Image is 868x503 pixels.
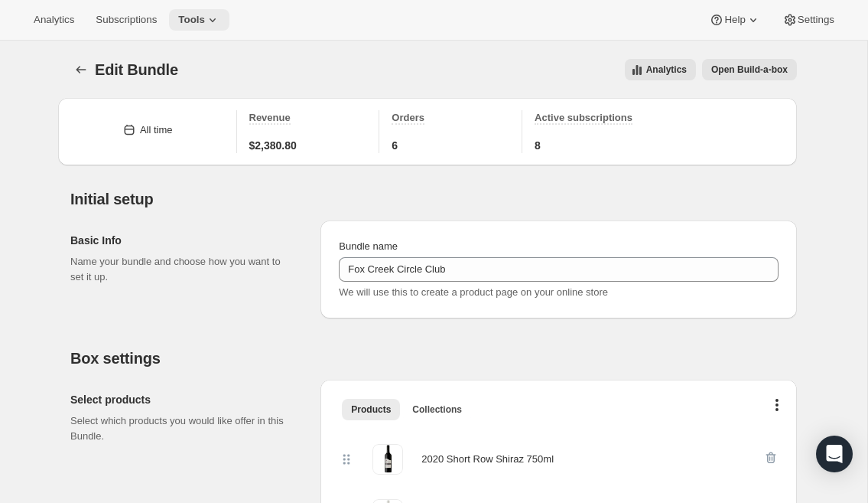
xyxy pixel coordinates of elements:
[339,286,608,298] span: We will use this to create a product page on your online store
[140,122,173,138] div: All time
[70,233,296,248] h2: Basic Info
[70,349,797,367] h2: Box settings
[178,14,205,26] span: Tools
[351,403,391,416] span: Products
[392,138,398,153] span: 6
[702,59,797,80] button: View links to open the build-a-box on the online store
[95,61,178,78] span: Edit Bundle
[169,9,229,31] button: Tools
[392,112,424,123] span: Orders
[70,254,296,285] p: Name your bundle and choose how you want to set it up.
[412,403,462,416] span: Collections
[70,413,296,444] p: Select which products you would like offer in this Bundle.
[798,14,834,26] span: Settings
[700,9,769,31] button: Help
[421,452,554,467] div: 2020 Short Row Shiraz 750ml
[34,14,74,26] span: Analytics
[535,138,541,153] span: 8
[70,392,296,407] h2: Select products
[70,59,92,80] button: Bundles
[773,9,844,31] button: Settings
[70,190,797,208] h2: Initial setup
[625,59,696,80] button: View all analytics related to this specific bundles, within certain timeframes
[724,14,745,26] span: Help
[86,9,166,31] button: Subscriptions
[249,112,291,123] span: Revenue
[711,64,788,76] span: Open Build-a-box
[646,64,687,76] span: Analytics
[24,9,83,31] button: Analytics
[535,112,632,123] span: Active subscriptions
[339,240,398,252] span: Bundle name
[96,14,157,26] span: Subscriptions
[249,138,297,153] span: $2,380.80
[339,257,779,282] input: ie. Smoothie box
[816,436,853,472] div: Open Intercom Messenger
